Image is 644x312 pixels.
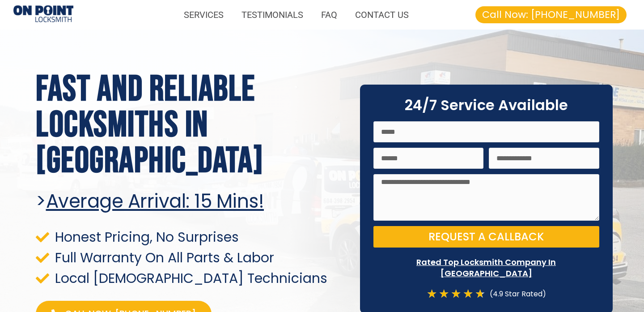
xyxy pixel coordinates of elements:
p: Rated Top Locksmith Company In [GEOGRAPHIC_DATA] [373,256,599,279]
span: Honest Pricing, No Surprises [53,231,239,243]
h2: > [36,190,347,213]
h1: Fast and Reliable Locksmiths In [GEOGRAPHIC_DATA] [36,72,347,179]
a: Call Now: [PHONE_NUMBER] [475,6,627,23]
span: Full Warranty On All Parts & Labor [53,252,274,264]
span: Request a Callback [428,231,544,242]
i: ★ [475,288,485,300]
i: ★ [451,288,461,300]
i: ★ [463,288,473,300]
div: 4.7/5 [427,288,485,300]
img: Locksmiths Locations 1 [13,5,73,24]
span: Local [DEMOGRAPHIC_DATA] Technicians [53,272,327,284]
a: TESTIMONIALS [233,4,312,25]
nav: Menu [82,4,418,25]
a: SERVICES [175,4,233,25]
form: On Point Locksmith [373,121,599,253]
h2: 24/7 Service Available [373,98,599,112]
div: (4.9 Star Rated) [485,288,546,300]
a: FAQ [312,4,346,25]
i: ★ [439,288,449,300]
a: CONTACT US [346,4,418,25]
i: ★ [427,288,437,300]
button: Request a Callback [373,226,599,248]
u: Average arrival: 15 Mins! [46,188,264,214]
span: Call Now: [PHONE_NUMBER] [482,10,620,20]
